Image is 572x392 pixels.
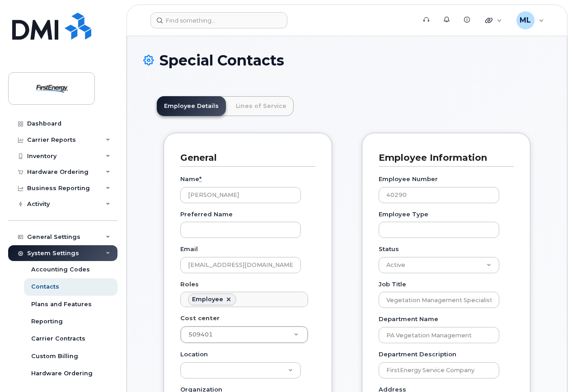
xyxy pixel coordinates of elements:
[180,280,199,289] label: Roles
[229,96,294,116] a: Lines of Service
[181,327,308,343] a: 509401
[180,175,202,183] label: Name
[379,210,428,219] label: Employee Type
[379,175,438,183] label: Employee Number
[180,350,208,359] label: Location
[180,210,233,219] label: Preferred Name
[180,152,309,164] h3: General
[143,52,551,68] h1: Special Contacts
[379,245,399,253] label: Status
[199,175,202,182] abbr: required
[379,315,438,323] label: Department Name
[188,331,213,338] span: 509401
[192,296,223,303] div: Employee
[180,314,220,322] label: Cost center
[157,96,226,116] a: Employee Details
[379,350,456,359] label: Department Description
[180,245,198,253] label: Email
[379,280,406,289] label: Job Title
[379,152,507,164] h3: Employee Information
